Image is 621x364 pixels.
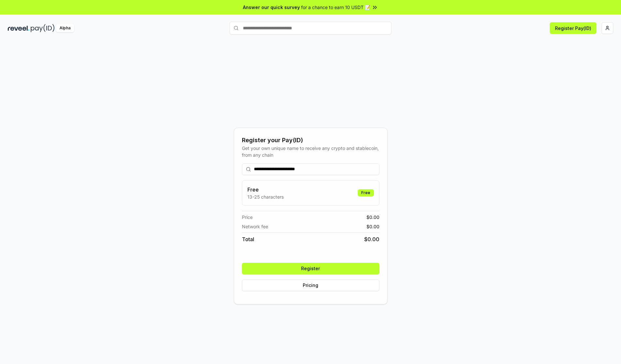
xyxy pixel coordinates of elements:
[247,186,284,193] h3: Free
[301,4,370,11] span: for a chance to earn 10 USDT 📝
[31,24,55,32] img: pay_id
[56,24,74,32] div: Alpha
[242,235,254,243] span: Total
[242,214,253,221] span: Price
[242,263,379,274] button: Register
[8,24,29,32] img: reveel_dark
[243,4,300,11] span: Answer our quick survey
[242,136,379,145] div: Register your Pay(ID)
[247,193,284,200] p: 13-25 characters
[242,223,268,230] span: Network fee
[242,145,379,158] div: Get your own unique name to receive any crypto and stablecoin, from any chain
[364,235,379,243] span: $ 0.00
[366,214,379,221] span: $ 0.00
[366,223,379,230] span: $ 0.00
[358,189,374,196] div: Free
[550,22,596,34] button: Register Pay(ID)
[242,280,379,291] button: Pricing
